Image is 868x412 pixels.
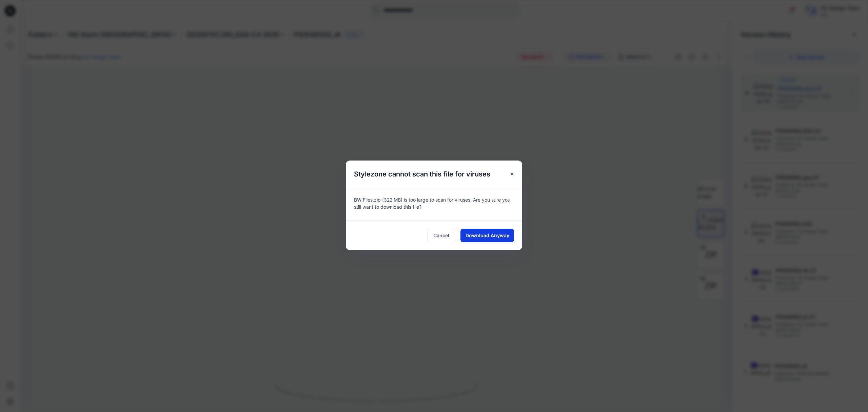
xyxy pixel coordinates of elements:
[346,161,498,188] h5: Stylezone cannot scan this file for viruses
[466,232,509,239] span: Download Anyway
[506,168,518,180] button: Close
[433,232,449,239] span: Cancel
[428,229,455,242] button: Cancel
[346,188,522,220] div: BW Files.zip (322 MB) is too large to scan for viruses. Are you sure you still want to download t...
[460,229,514,242] button: Download Anyway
